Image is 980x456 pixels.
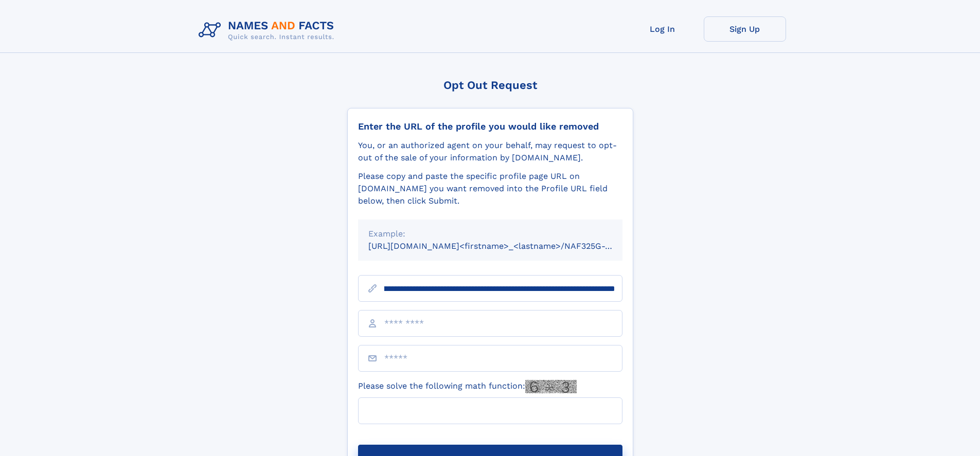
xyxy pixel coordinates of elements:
[368,228,612,240] div: Example:
[194,16,343,44] img: Logo Names and Facts
[358,139,622,164] div: You, or an authorized agent on your behalf, may request to opt-out of the sale of your informatio...
[358,121,622,132] div: Enter the URL of the profile you would like removed
[358,380,577,393] label: Please solve the following math function:
[704,16,786,42] a: Sign Up
[358,170,622,207] div: Please copy and paste the specific profile page URL on [DOMAIN_NAME] you want removed into the Pr...
[347,79,633,92] div: Opt Out Request
[621,16,704,42] a: Log In
[368,241,642,251] small: [URL][DOMAIN_NAME]<firstname>_<lastname>/NAF325G-xxxxxxxx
